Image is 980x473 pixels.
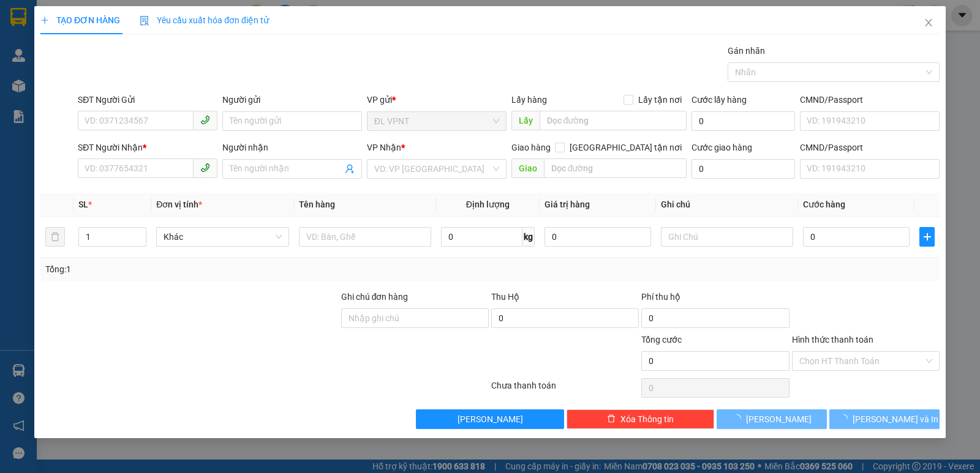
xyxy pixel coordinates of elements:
[545,227,651,247] input: 0
[717,409,827,429] button: [PERSON_NAME]
[491,292,519,302] span: Thu Hộ
[140,15,269,25] span: Yêu cầu xuất hóa đơn điện tử
[299,227,431,247] input: VD: Bàn, Ghế
[746,412,812,426] span: [PERSON_NAME]
[40,15,120,25] span: TẠO ĐƠN HÀNG
[839,414,853,423] span: loading
[661,227,793,247] input: Ghi Chú
[200,163,210,173] span: phone
[416,409,563,429] button: [PERSON_NAME]
[920,232,934,242] span: plus
[565,141,687,154] span: [GEOGRAPHIC_DATA] tận nơi
[511,95,547,105] span: Lấy hàng
[222,141,362,154] div: Người nhận
[545,199,590,209] span: Giá trị hàng
[607,414,616,424] span: delete
[78,93,217,106] div: SĐT Người Gửi
[458,412,523,426] span: [PERSON_NAME]
[692,111,795,131] input: Cước lấy hàng
[829,409,940,429] button: [PERSON_NAME] và In
[374,112,499,130] span: ĐL VPNT
[345,164,355,174] span: user-add
[341,308,489,328] input: Ghi chú đơn hàng
[511,111,540,130] span: Lấy
[544,158,687,178] input: Dọc đường
[367,143,401,152] span: VP Nhận
[522,227,535,247] span: kg
[692,159,795,179] input: Cước giao hàng
[620,412,674,426] span: Xóa Thông tin
[792,335,873,345] label: Hình thức thanh toán
[45,263,379,276] div: Tổng: 1
[222,93,362,106] div: Người gửi
[853,412,938,426] span: [PERSON_NAME] và In
[164,228,281,246] span: Khác
[733,414,746,423] span: loading
[78,199,88,209] span: SL
[140,16,149,26] img: icon
[641,335,682,345] span: Tổng cước
[800,93,940,106] div: CMND/Passport
[156,199,202,209] span: Đơn vị tính
[641,290,789,308] div: Phí thu hộ
[803,199,845,209] span: Cước hàng
[728,46,765,56] label: Gán nhãn
[911,6,946,40] button: Close
[40,16,49,24] span: plus
[511,143,551,152] span: Giao hàng
[299,199,335,209] span: Tên hàng
[567,409,714,429] button: deleteXóa Thông tin
[692,143,752,152] label: Cước giao hàng
[341,292,409,302] label: Ghi chú đơn hàng
[466,199,510,209] span: Định lượng
[919,227,935,247] button: plus
[367,93,507,106] div: VP gửi
[656,193,798,217] th: Ghi chú
[511,158,544,178] span: Giao
[45,227,65,247] button: delete
[800,141,940,154] div: CMND/Passport
[540,111,687,130] input: Dọc đường
[490,379,640,400] div: Chưa thanh toán
[692,95,747,105] label: Cước lấy hàng
[924,18,933,28] span: close
[78,141,217,154] div: SĐT Người Nhận
[200,115,210,125] span: phone
[633,93,687,106] span: Lấy tận nơi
